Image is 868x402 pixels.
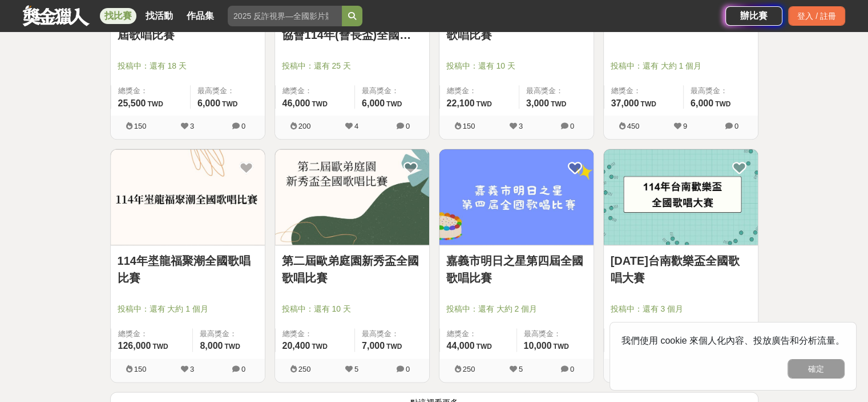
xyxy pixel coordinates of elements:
a: 作品集 [182,8,219,24]
span: 總獎金： [118,85,183,97]
span: TWD [553,343,568,351]
span: TWD [476,100,491,108]
span: 20,400 [282,341,310,351]
img: Cover Image [439,149,594,245]
span: 150 [134,122,147,130]
span: 200 [298,122,311,130]
span: 9 [683,122,687,130]
a: 找活動 [141,8,177,24]
span: TWD [551,100,566,108]
input: 2025 反詐視界—全國影片競賽 [228,6,342,26]
span: 4 [354,122,358,130]
span: 0 [406,365,410,373]
span: 總獎金： [282,328,348,340]
span: 5 [519,365,523,373]
span: 450 [627,122,640,130]
span: 150 [463,122,475,130]
span: TWD [386,343,402,351]
span: TWD [152,343,168,351]
span: 最高獎金： [362,85,422,97]
span: TWD [715,100,730,108]
span: TWD [147,100,163,108]
span: 25,500 [118,98,146,108]
span: 最高獎金： [200,328,257,340]
img: Cover Image [604,149,758,245]
span: 我們使用 cookie 來個人化內容、投放廣告和分析流量。 [621,336,845,345]
span: 投稿中：還有 18 天 [118,60,258,72]
span: 3 [190,122,194,130]
span: 0 [570,122,574,130]
a: 辦比賽 [725,6,782,26]
span: TWD [386,100,402,108]
span: 投稿中：還有 大約 1 個月 [611,60,751,72]
span: 7,000 [362,341,385,351]
span: 10,000 [524,341,552,351]
span: 250 [463,365,475,373]
a: [DATE]台南歡樂盃全國歌唱大賽 [611,252,751,286]
span: 6,000 [197,98,220,108]
span: 投稿中：還有 10 天 [282,303,422,315]
span: 0 [241,122,245,130]
span: 22,100 [447,98,475,108]
span: TWD [640,100,656,108]
span: 最高獎金： [524,328,587,340]
a: 114年埊龍福聚潮全國歌唱比賽 [118,252,258,286]
span: 6,000 [691,98,713,108]
span: 3,000 [526,98,549,108]
span: TWD [224,343,240,351]
span: 44,000 [447,341,475,351]
div: 登入 / 註冊 [788,6,845,26]
span: 總獎金： [447,85,512,97]
span: 5 [354,365,358,373]
span: 總獎金： [118,328,186,340]
span: TWD [312,100,327,108]
span: TWD [222,100,237,108]
span: 0 [406,122,410,130]
span: TWD [476,343,491,351]
img: Cover Image [111,149,265,245]
span: 3 [190,365,194,373]
span: 0 [570,365,574,373]
span: 投稿中：還有 25 天 [282,60,422,72]
a: 第二屆歐弟庭園新秀盃全國歌唱比賽 [282,252,422,286]
span: 投稿中：還有 10 天 [446,60,587,72]
a: 找比賽 [100,8,136,24]
span: 總獎金： [611,85,676,97]
img: Cover Image [275,149,429,245]
span: 投稿中：還有 大約 1 個月 [118,303,258,315]
span: 最高獎金： [362,328,422,340]
span: 最高獎金： [691,85,751,97]
span: 總獎金： [282,85,348,97]
span: TWD [312,343,327,351]
span: 0 [241,365,245,373]
span: 最高獎金： [526,85,587,97]
span: 投稿中：還有 大約 2 個月 [446,303,587,315]
button: 確定 [788,359,845,379]
span: 150 [134,365,147,373]
span: 250 [298,365,311,373]
span: 126,000 [118,341,151,351]
span: 總獎金： [447,328,510,340]
span: 6,000 [362,98,385,108]
span: 3 [519,122,523,130]
span: 最高獎金： [197,85,258,97]
span: 37,000 [611,98,639,108]
span: 投稿中：還有 3 個月 [611,303,751,315]
span: 46,000 [282,98,310,108]
span: 0 [734,122,738,130]
span: 8,000 [200,341,223,351]
a: 嘉義市明日之星第四屆全國歌唱比賽 [446,252,587,286]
